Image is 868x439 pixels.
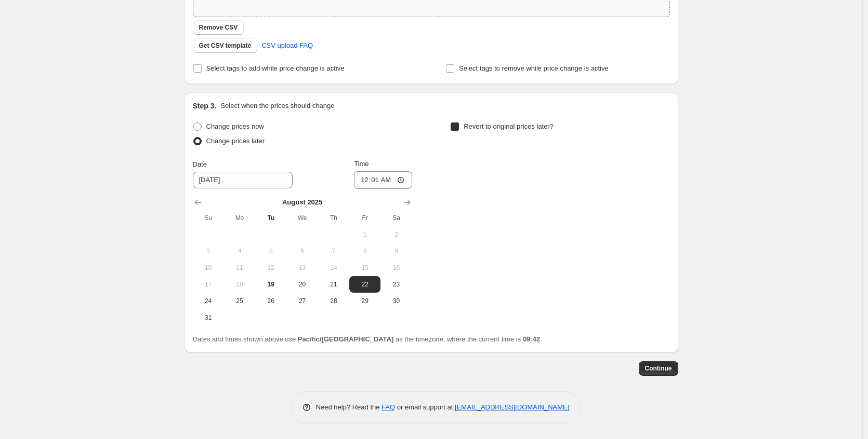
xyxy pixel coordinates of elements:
span: 23 [385,280,407,289]
span: 28 [322,297,345,305]
span: 19 [259,280,282,289]
th: Thursday [318,210,349,226]
span: 24 [197,297,220,305]
span: Continue [645,364,672,373]
th: Friday [349,210,380,226]
button: Today Tuesday August 19 2025 [255,276,286,293]
span: 10 [197,264,220,272]
button: Remove CSV [193,20,244,35]
button: Show previous month, July 2025 [191,195,205,210]
button: Saturday August 23 2025 [380,276,412,293]
span: Fr [353,214,376,222]
button: Friday August 22 2025 [349,276,380,293]
button: Thursday August 21 2025 [318,276,349,293]
input: 8/19/2025 [193,172,293,188]
span: 31 [197,313,220,322]
span: 2 [385,230,407,239]
span: 16 [385,264,407,272]
th: Monday [224,210,255,226]
span: Time [354,160,369,168]
span: Mo [228,214,251,222]
span: 30 [385,297,407,305]
span: Revert to original prices later? [464,122,554,130]
p: Select when the prices should change [220,101,334,111]
b: 09:42 [523,335,540,343]
span: 14 [322,264,345,272]
span: Need help? Read the [316,403,382,411]
span: 20 [291,280,313,289]
button: Sunday August 3 2025 [193,243,224,259]
button: Saturday August 16 2025 [380,259,412,276]
span: 18 [228,280,251,289]
span: 25 [228,297,251,305]
span: 9 [385,247,407,255]
span: 29 [353,297,376,305]
button: Tuesday August 26 2025 [255,293,286,309]
button: Friday August 29 2025 [349,293,380,309]
button: Wednesday August 6 2025 [286,243,318,259]
b: Pacific/[GEOGRAPHIC_DATA] [298,335,393,343]
span: Th [322,214,345,222]
span: Date [193,160,207,168]
span: 15 [353,264,376,272]
button: Wednesday August 27 2025 [286,293,318,309]
span: or email support at [395,403,455,411]
th: Saturday [380,210,412,226]
button: Saturday August 30 2025 [380,293,412,309]
span: Select tags to add while price change is active [206,64,345,72]
span: 5 [259,247,282,255]
button: Get CSV template [193,38,258,53]
span: We [291,214,313,222]
a: [EMAIL_ADDRESS][DOMAIN_NAME] [455,403,569,411]
span: 22 [353,280,376,289]
span: Get CSV template [199,42,252,50]
span: 11 [228,264,251,272]
button: Friday August 8 2025 [349,243,380,259]
span: 7 [322,247,345,255]
button: Friday August 1 2025 [349,226,380,243]
th: Sunday [193,210,224,226]
button: Sunday August 10 2025 [193,259,224,276]
button: Wednesday August 20 2025 [286,276,318,293]
span: Change prices later [206,137,265,145]
span: CSV upload FAQ [261,40,313,51]
span: Remove CSV [199,23,238,32]
button: Show next month, September 2025 [400,195,414,210]
button: Tuesday August 5 2025 [255,243,286,259]
span: Sa [385,214,407,222]
span: 17 [197,280,220,289]
span: 26 [259,297,282,305]
span: Tu [259,214,282,222]
a: CSV upload FAQ [255,37,319,54]
th: Wednesday [286,210,318,226]
span: 12 [259,264,282,272]
button: Tuesday August 12 2025 [255,259,286,276]
span: 8 [353,247,376,255]
span: Su [197,214,220,222]
button: Saturday August 9 2025 [380,243,412,259]
button: Sunday August 24 2025 [193,293,224,309]
button: Sunday August 31 2025 [193,309,224,326]
button: Sunday August 17 2025 [193,276,224,293]
button: Continue [639,361,678,376]
span: 13 [291,264,313,272]
th: Tuesday [255,210,286,226]
button: Thursday August 28 2025 [318,293,349,309]
span: 6 [291,247,313,255]
span: 1 [353,230,376,239]
span: Dates and times shown above use as the timezone, where the current time is [193,335,541,343]
input: 12:00 [354,171,412,189]
button: Monday August 11 2025 [224,259,255,276]
button: Wednesday August 13 2025 [286,259,318,276]
h2: Step 3. [193,101,217,111]
button: Thursday August 7 2025 [318,243,349,259]
span: 4 [228,247,251,255]
button: Monday August 4 2025 [224,243,255,259]
button: Thursday August 14 2025 [318,259,349,276]
button: Monday August 25 2025 [224,293,255,309]
button: Friday August 15 2025 [349,259,380,276]
span: Select tags to remove while price change is active [459,64,609,72]
button: Monday August 18 2025 [224,276,255,293]
span: Change prices now [206,122,264,130]
span: 3 [197,247,220,255]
